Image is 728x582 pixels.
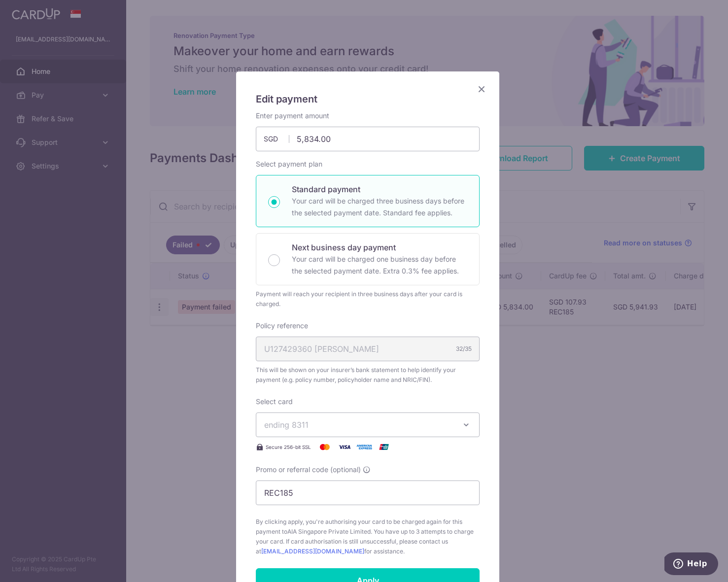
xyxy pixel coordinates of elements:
span: By clicking apply, you're authorising your card to be charged again for this payment to . You hav... [256,517,480,556]
p: Your card will be charged one business day before the selected payment date. Extra 0.3% fee applies. [292,253,467,277]
span: Secure 256-bit SSL [266,443,311,451]
p: Your card will be charged three business days before the selected payment date. Standard fee appl... [292,195,467,219]
img: Visa [335,441,354,453]
label: Select card [256,397,293,407]
div: Payment will reach your recipient in three business days after your card is charged. [256,289,480,309]
a: [EMAIL_ADDRESS][DOMAIN_NAME] [261,548,364,555]
span: AIA Singapore Private Limited [287,528,371,535]
img: Mastercard [315,441,335,453]
label: Enter payment amount [256,111,329,121]
div: 32/35 [456,344,472,354]
span: This will be shown on your insurer’s bank statement to help identify your payment (e.g. policy nu... [256,365,480,385]
h5: Edit payment [256,91,480,107]
span: Promo or referral code (optional) [256,465,361,475]
input: 0.00 [256,127,480,151]
span: ending 8311 [264,420,309,430]
p: Next business day payment [292,241,467,253]
img: UnionPay [374,441,394,453]
p: Standard payment [292,183,467,195]
label: Policy reference [256,321,308,331]
label: Select payment plan [256,159,322,169]
button: Close [476,83,487,95]
button: ending 8311 [256,412,480,437]
span: SGD [264,134,289,144]
iframe: Opens a widget where you can find more information [664,552,718,577]
img: American Express [354,441,374,453]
